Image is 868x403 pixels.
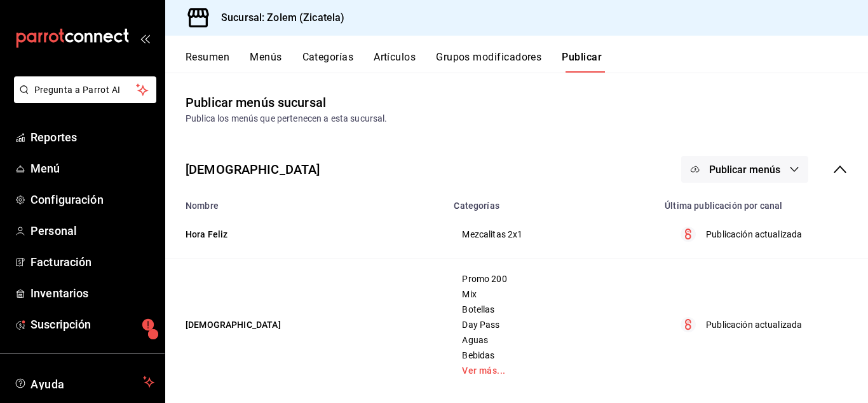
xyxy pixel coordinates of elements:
[31,253,154,271] span: Facturación
[31,285,154,302] span: Inventarios
[31,222,154,239] span: Personal
[462,366,641,375] a: Ver más...
[436,51,541,73] button: Grupos modificadores
[462,230,641,239] span: Mezcalitas 2x1
[681,156,808,183] button: Publicar menús
[706,318,802,332] p: Publicación actualizada
[9,92,156,106] a: Pregunta a Parrot AI
[302,51,354,73] button: Categorías
[31,129,154,146] span: Reportes
[657,193,868,211] th: Última publicación por canal
[462,274,641,283] span: Promo 200
[709,164,780,176] span: Publicar menús
[186,51,868,73] div: navigation tabs
[462,336,641,344] span: Aguas
[31,316,154,333] span: Suscripción
[31,191,154,208] span: Configuración
[186,112,848,125] div: Publica los menús que pertenecen a esta sucursal.
[374,51,416,73] button: Artículos
[462,290,641,299] span: Mix
[462,305,641,314] span: Botellas
[186,160,320,179] div: [DEMOGRAPHIC_DATA]
[446,193,657,211] th: Categorías
[562,51,602,73] button: Publicar
[706,228,802,241] p: Publicación actualizada
[211,10,344,25] h3: Sucursal: Zolem (Zicatela)
[140,33,150,43] button: open_drawer_menu
[165,193,868,391] table: menu maker table for brand
[34,83,137,97] span: Pregunta a Parrot AI
[14,76,156,103] button: Pregunta a Parrot AI
[462,320,641,329] span: Day Pass
[186,51,229,73] button: Resumen
[165,211,446,258] td: Hora Feliz
[165,258,446,392] td: [DEMOGRAPHIC_DATA]
[165,193,446,211] th: Nombre
[186,93,326,112] div: Publicar menús sucursal
[31,160,154,177] span: Menú
[250,51,281,73] button: Menús
[462,351,641,360] span: Bebidas
[31,374,138,390] span: Ayuda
